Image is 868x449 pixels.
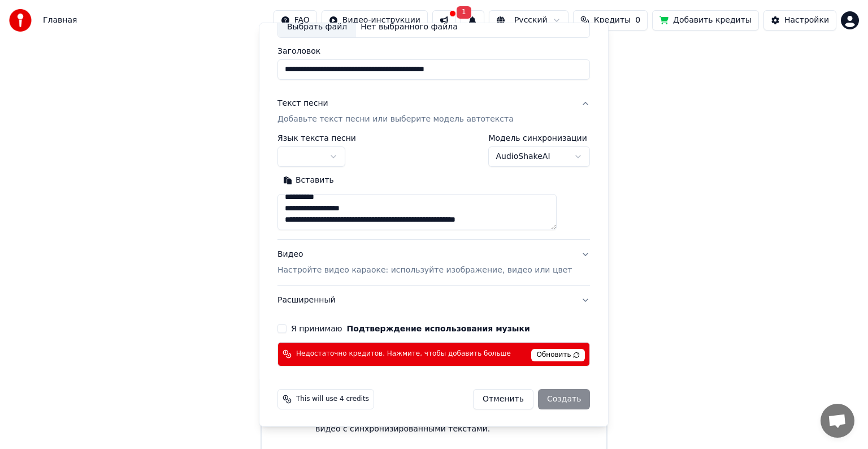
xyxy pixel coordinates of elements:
span: This will use 4 credits [296,395,369,404]
button: Я принимаю [347,325,530,333]
label: Заголовок [277,47,590,55]
p: Добавьте текст песни или выберите модель автотекста [277,114,514,125]
button: Текст песниДобавьте текст песни или выберите модель автотекста [277,89,590,134]
div: Текст песниДобавьте текст песни или выберите модель автотекста [277,134,590,239]
div: Видео [277,249,572,276]
button: Отменить [473,389,533,409]
div: Текст песни [277,98,328,109]
div: Выбрать файл [278,17,356,37]
label: Я принимаю [291,325,530,333]
div: Нет выбранного файла [356,21,462,33]
label: Модель синхронизации [489,134,591,142]
p: Настройте видео караоке: используйте изображение, видео или цвет [277,265,572,276]
span: Недостаточно кредитов. Нажмите, чтобы добавить больше [296,349,511,359]
button: Вставить [277,171,340,189]
span: Обновить [532,349,585,361]
label: Язык текста песни [277,134,356,142]
button: Расширенный [277,286,590,315]
button: ВидеоНастройте видео караоке: используйте изображение, видео или цвет [277,240,590,285]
